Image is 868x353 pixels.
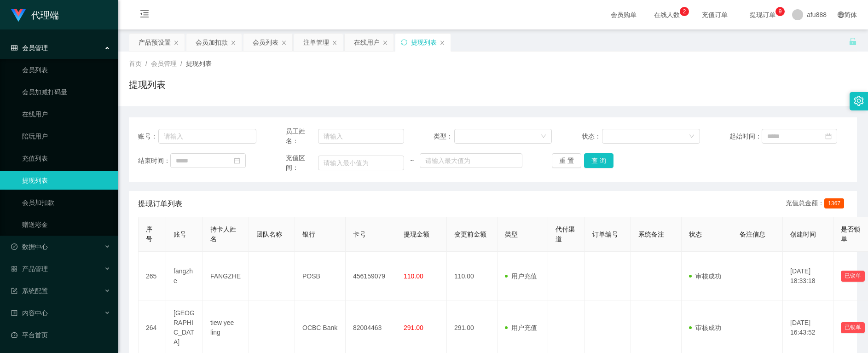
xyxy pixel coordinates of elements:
span: 银行 [302,231,315,238]
span: 账号 [174,231,186,238]
span: 团队名称 [256,231,282,238]
i: 图标: sync [401,39,407,46]
button: 已锁单 [841,322,865,333]
span: 在线人数 [649,12,684,18]
span: 1367 [824,198,844,208]
td: 265 [139,252,166,301]
a: 提现列表 [22,171,110,190]
span: 序号 [146,226,152,243]
span: 291.00 [404,324,423,331]
div: 会员列表 [253,34,278,51]
span: 会员管理 [11,44,48,52]
i: 图标: menu-fold [129,0,160,30]
input: 请输入 [158,129,256,144]
span: 起始时间： [729,132,762,141]
span: 审核成功 [689,324,721,331]
span: 首页 [129,60,142,67]
span: 员工姓名： [286,127,318,146]
button: 已锁单 [841,271,865,282]
span: 变更前金额 [454,231,486,238]
i: 图标: close [231,40,236,46]
span: 创建时间 [790,231,816,238]
a: 会员加减打码量 [22,83,110,101]
span: 类型： [434,132,454,141]
i: 图标: close [382,40,388,46]
span: ~ [404,156,420,166]
i: 图标: table [11,45,17,51]
span: 提现金额 [404,231,429,238]
a: 会员列表 [22,61,110,79]
h1: 代理端 [31,0,59,30]
span: 充值订单 [697,12,732,18]
span: 状态： [582,132,602,141]
span: 类型 [505,231,518,238]
span: 提现订单列表 [138,198,182,209]
span: 卡号 [353,231,366,238]
td: fangzhe [166,252,203,301]
span: 代付渠道 [556,226,575,243]
td: [DATE] 18:33:18 [783,252,833,301]
span: 持卡人姓名 [210,226,236,243]
div: 在线用户 [354,34,380,51]
span: 订单编号 [592,231,618,238]
i: 图标: form [11,288,17,294]
span: / [180,60,182,67]
div: 产品预设置 [139,34,171,51]
button: 查 询 [584,153,613,168]
i: 图标: global [838,12,844,18]
span: 内容中心 [11,309,48,317]
span: 用户充值 [505,272,537,280]
i: 图标: setting [854,96,864,106]
i: 图标: calendar [825,133,832,139]
a: 赠送彩金 [22,215,110,234]
span: 会员管理 [151,60,177,67]
i: 图标: check-circle-o [11,243,17,250]
input: 请输入最小值为 [318,156,404,170]
span: 结束时间： [138,156,170,166]
p: 2 [683,7,686,16]
span: 账号： [138,132,158,141]
td: 110.00 [447,252,498,301]
i: 图标: appstore-o [11,266,17,272]
span: 系统备注 [638,231,664,238]
a: 代理端 [11,11,59,18]
i: 图标: unlock [849,37,857,46]
i: 图标: profile [11,310,17,316]
span: 110.00 [404,272,423,280]
td: POSB [295,252,346,301]
td: FANGZHE [203,252,249,301]
a: 陪玩用户 [22,127,110,145]
div: 充值总金额： [786,198,848,209]
i: 图标: close [174,40,179,46]
i: 图标: close [281,40,287,46]
span: 审核成功 [689,272,721,280]
i: 图标: close [332,40,337,46]
span: 用户充值 [505,324,537,331]
td: 456159079 [346,252,396,301]
h1: 提现列表 [129,78,166,92]
span: 是否锁单 [841,226,860,243]
button: 重 置 [552,153,581,168]
a: 图标: dashboard平台首页 [11,326,110,344]
i: 图标: close [440,40,445,46]
div: 会员加扣款 [196,34,228,51]
span: 充值区间： [286,153,318,173]
span: 数据中心 [11,243,48,250]
span: 状态 [689,231,702,238]
p: 9 [779,7,782,16]
span: 产品管理 [11,265,48,272]
i: 图标: calendar [234,157,240,164]
sup: 9 [775,7,785,16]
a: 充值列表 [22,149,110,168]
sup: 2 [680,7,689,16]
i: 图标: down [541,133,546,140]
div: 提现列表 [411,34,437,51]
span: 提现订单 [745,12,780,18]
span: / [145,60,147,67]
a: 会员加扣款 [22,193,110,212]
span: 提现列表 [186,60,212,67]
div: 注单管理 [303,34,329,51]
img: logo.9652507e.png [11,9,26,22]
i: 图标: down [689,133,694,140]
input: 请输入 [318,129,404,144]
